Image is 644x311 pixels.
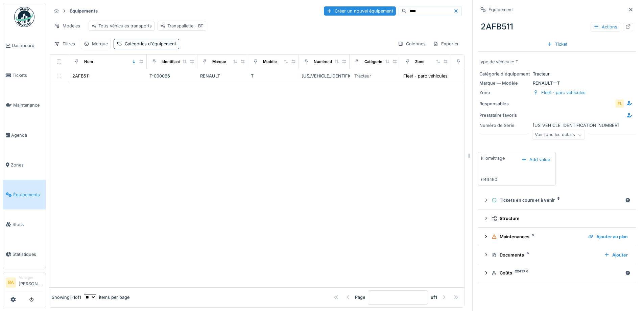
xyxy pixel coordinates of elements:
[479,59,635,65] div: type de véhicule: T
[14,7,34,27] img: Badge_color-CXgf-gQk.svg
[479,89,530,96] div: Zone
[149,73,195,79] div: T-000066
[13,251,43,258] span: Statistiques
[481,249,633,261] summary: Documents5Ajouter
[263,59,277,65] div: Modèle
[481,212,633,225] summary: Structure
[3,61,46,90] a: Tickets
[3,90,46,120] a: Maintenance
[67,8,100,14] strong: Équipements
[12,42,43,49] span: Dashboard
[395,39,429,49] div: Colonnes
[11,132,43,138] span: Agenda
[11,162,43,168] span: Zones
[519,155,553,164] div: Add value
[481,230,633,243] summary: Maintenances5Ajouter au plan
[162,59,194,65] div: Identifiant interne
[52,294,81,301] div: Showing 1 - 1 of 1
[6,275,43,291] a: BA Manager[PERSON_NAME]
[430,39,462,49] div: Exporter
[492,215,628,222] div: Structure
[19,275,43,290] li: [PERSON_NAME]
[92,41,108,47] div: Marque
[3,150,46,180] a: Zones
[478,18,636,36] div: 2AFB511
[3,209,46,239] a: Stock
[479,71,530,77] div: Catégorie d'équipement
[302,73,347,79] div: [US_VEHICLE_IDENTIFICATION_NUMBER]
[125,41,176,47] div: Catégories d'équipement
[3,120,46,150] a: Agenda
[488,6,513,13] div: Équipement
[479,112,530,118] div: Prestataire favoris
[364,59,411,65] div: Catégories d'équipement
[212,59,226,65] div: Marque
[92,23,152,29] div: Tous véhicules transports
[479,80,530,86] div: Marque — Modèle
[354,73,371,79] div: Tracteur
[6,277,16,288] li: BA
[492,197,622,203] div: Tickets en cours et à venir
[51,21,83,31] div: Modèles
[479,122,635,129] div: [US_VEHICLE_IDENTIFICATION_NUMBER]
[251,73,296,79] div: T
[481,155,505,161] div: kilométrage
[492,234,583,240] div: Maintenances
[431,294,437,301] strong: of 1
[481,267,633,280] summary: Coûts22437 €
[479,101,530,107] div: Responsables
[84,59,93,65] div: Nom
[591,22,620,32] div: Actions
[13,192,43,198] span: Équipements
[13,221,43,228] span: Stock
[479,80,635,86] div: RENAULT — T
[3,31,46,61] a: Dashboard
[200,73,245,79] div: RENAULT
[615,99,624,108] div: FL
[324,6,396,16] div: Créer un nouvel équipement
[481,176,497,183] div: 646490
[13,72,43,79] span: Tickets
[544,40,570,49] div: Ticket
[3,180,46,209] a: Équipements
[532,130,585,140] div: Voir tous les détails
[403,73,448,79] div: Fleet - parc véhicules
[481,194,633,206] summary: Tickets en cours et à venir5
[479,71,635,77] div: Tracteur
[479,122,530,129] div: Numéro de Série
[492,270,622,276] div: Coûts
[84,294,129,301] div: items per page
[492,252,599,258] div: Documents
[3,239,46,269] a: Statistiques
[72,73,90,79] div: 2AFB511
[19,275,43,280] div: Manager
[541,89,586,96] div: Fleet - parc véhicules
[51,39,78,49] div: Filtres
[355,294,365,301] div: Page
[586,232,630,241] div: Ajouter au plan
[161,23,203,29] div: Transpallette - BT
[13,102,43,108] span: Maintenance
[601,250,630,260] div: Ajouter
[415,59,425,65] div: Zone
[314,59,345,65] div: Numéro de Série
